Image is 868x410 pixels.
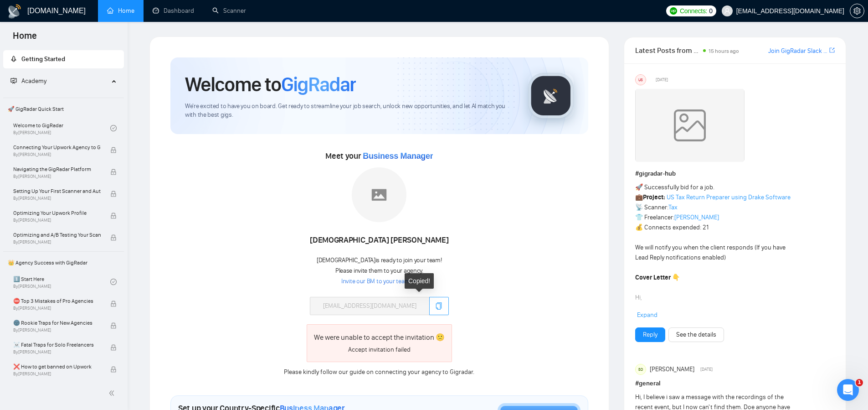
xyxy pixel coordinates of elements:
[110,147,117,153] span: lock
[13,230,101,239] span: Optimizing and A/B Testing Your Scanner for Better Results
[314,345,445,355] div: Accept invitation failed
[635,45,700,56] span: Latest Posts from the GigRadar Community
[13,362,101,371] span: ❌ How to get banned on Upwork
[110,191,117,197] span: lock
[680,6,707,16] span: Connects:
[310,233,448,248] div: [DEMOGRAPHIC_DATA] [PERSON_NAME]
[635,379,835,389] h1: # general
[700,365,713,374] span: [DATE]
[674,213,719,221] a: [PERSON_NAME]
[837,379,859,401] iframe: Intercom live chat
[341,277,417,286] a: Invite our BM to your team →
[670,7,677,15] img: upwork-logo.png
[13,208,101,218] span: Optimizing Your Upwork Profile
[185,102,514,119] span: We're excited to have you on board. Get ready to streamline your job search, unlock new opportuni...
[110,301,117,307] span: lock
[7,4,22,19] img: logo
[110,234,117,241] span: lock
[13,371,101,377] span: By [PERSON_NAME]
[281,72,356,97] span: GigRadar
[13,340,101,349] span: ☠️ Fatal Traps for Solo Freelancers
[277,367,481,377] div: Please kindly follow on connecting your agency to Gigradar.
[668,327,724,342] button: See the details
[668,203,678,211] a: Tax
[724,8,730,14] span: user
[829,47,835,54] span: export
[325,151,433,161] span: Meet your
[13,143,101,152] span: Connecting Your Upwork Agency to GigRadar
[13,118,110,138] a: Welcome to GigRadarBy[PERSON_NAME]
[363,151,433,161] span: Business Manager
[314,332,445,343] div: We were unable to accept the invitation 🙁
[635,274,680,281] strong: Cover Letter 👇
[10,56,17,62] span: rocket
[13,218,101,223] span: By [PERSON_NAME]
[110,125,117,131] span: check-circle
[21,77,46,85] span: Academy
[635,89,745,162] img: weqQh+iSagEgQAAAABJRU5ErkJggg==
[5,29,44,48] span: Home
[635,169,835,179] h1: # gigradar-hub
[13,296,101,306] span: ⛔ Top 3 Mistakes of Pro Agencies
[21,55,65,63] span: Getting Started
[13,187,101,196] span: Setting Up Your First Scanner and Auto-Bidder
[13,174,101,179] span: By [PERSON_NAME]
[13,196,101,201] span: By [PERSON_NAME]
[829,46,835,55] a: export
[4,254,123,272] span: 👑 Agency Success with GigRadar
[352,167,406,222] img: placeholder.png
[637,311,657,319] span: Expand
[650,364,694,374] span: [PERSON_NAME]
[429,297,449,315] button: copy
[108,389,118,398] span: double-left
[643,330,657,340] a: Reply
[667,193,791,201] a: US Tax Return Preparer using Drake Software
[405,273,434,289] div: Copied!
[850,7,864,15] a: setting
[13,152,101,157] span: By [PERSON_NAME]
[110,344,117,351] span: lock
[110,169,117,175] span: lock
[339,368,365,376] a: our guide
[709,6,713,16] span: 0
[676,330,716,340] a: See the details
[636,364,646,374] div: BD
[850,4,864,18] button: setting
[656,76,668,84] span: [DATE]
[3,50,124,68] li: Getting Started
[110,213,117,219] span: lock
[768,46,827,56] a: Join GigRadar Slack Community
[528,73,574,119] img: gigradar-logo.png
[185,72,356,97] h1: Welcome to
[10,78,17,84] span: fund-projection-screen
[13,239,101,245] span: By [PERSON_NAME]
[13,327,101,333] span: By [PERSON_NAME]
[13,272,110,292] a: 1️⃣ Start HereBy[PERSON_NAME]
[13,349,101,355] span: By [PERSON_NAME]
[4,100,123,118] span: 🚀 GigRadar Quick Start
[435,302,442,310] span: copy
[643,193,665,201] strong: Project:
[110,322,117,329] span: lock
[850,7,864,15] span: setting
[10,77,46,85] span: Academy
[335,267,423,275] span: Please invite them to your agency.
[13,165,101,174] span: Navigating the GigRadar Platform
[212,7,246,15] a: searchScanner
[636,75,646,85] div: US
[110,366,117,373] span: lock
[13,306,101,311] span: By [PERSON_NAME]
[709,48,739,54] span: 15 hours ago
[153,7,194,15] a: dashboardDashboard
[107,7,134,15] a: homeHome
[317,256,442,264] span: [DEMOGRAPHIC_DATA] is ready to join your team!
[110,279,117,285] span: check-circle
[13,318,101,327] span: 🌚 Rookie Traps for New Agencies
[856,379,863,386] span: 1
[635,327,665,342] button: Reply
